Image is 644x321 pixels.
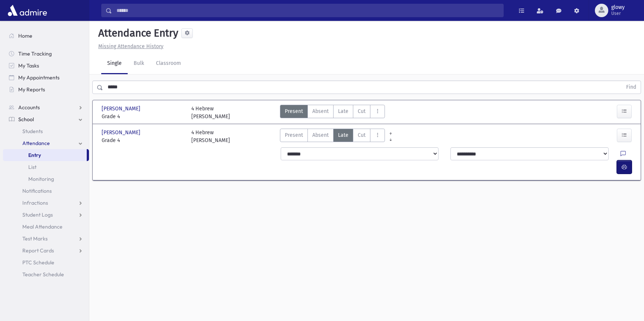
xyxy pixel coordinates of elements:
[22,223,63,230] span: Meal Attendance
[18,116,34,123] span: School
[3,173,89,185] a: Monitoring
[3,113,89,125] a: School
[3,84,89,95] a: My Reports
[102,136,184,144] span: Grade 4
[18,62,39,69] span: My Tasks
[3,60,89,72] a: My Tasks
[358,107,366,115] span: Cut
[338,131,348,139] span: Late
[338,107,348,115] span: Late
[18,74,60,81] span: My Appointments
[18,104,40,111] span: Accounts
[101,53,128,74] a: Single
[28,164,36,170] span: List
[22,211,53,218] span: Student Logs
[6,3,49,18] img: AdmirePro
[285,131,303,139] span: Present
[3,125,89,137] a: Students
[3,72,89,84] a: My Appointments
[28,152,41,158] span: Entry
[18,32,32,39] span: Home
[3,233,89,245] a: Test Marks
[3,137,89,149] a: Attendance
[312,131,329,139] span: Absent
[18,86,45,93] span: My Reports
[358,131,366,139] span: Cut
[3,268,89,280] a: Teacher Schedule
[128,53,150,74] a: Bulk
[3,257,89,268] a: PTC Schedule
[150,53,187,74] a: Classroom
[112,4,503,17] input: Search
[191,105,230,120] div: 4 Hebrew [PERSON_NAME]
[280,129,385,144] div: AttTypes
[3,209,89,221] a: Student Logs
[3,185,89,197] a: Notifications
[95,27,178,40] h5: Attendance Entry
[3,149,87,161] a: Entry
[3,161,89,173] a: List
[18,50,52,57] span: Time Tracking
[95,43,163,50] a: Missing Attendance History
[22,259,54,266] span: PTC Schedule
[312,107,329,115] span: Absent
[22,271,64,278] span: Teacher Schedule
[285,107,303,115] span: Present
[22,128,43,135] span: Students
[622,81,641,94] button: Find
[22,235,48,242] span: Test Marks
[22,188,52,194] span: Notifications
[611,4,625,10] span: glowy
[3,30,89,42] a: Home
[191,129,230,144] div: 4 Hebrew [PERSON_NAME]
[3,101,89,113] a: Accounts
[102,129,142,136] span: [PERSON_NAME]
[102,105,142,113] span: [PERSON_NAME]
[98,43,163,50] u: Missing Attendance History
[3,48,89,60] a: Time Tracking
[22,247,54,254] span: Report Cards
[280,105,385,120] div: AttTypes
[22,140,50,147] span: Attendance
[3,197,89,209] a: Infractions
[3,221,89,233] a: Meal Attendance
[611,10,625,16] span: User
[3,245,89,257] a: Report Cards
[22,199,48,206] span: Infractions
[28,176,54,182] span: Monitoring
[102,113,184,120] span: Grade 4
